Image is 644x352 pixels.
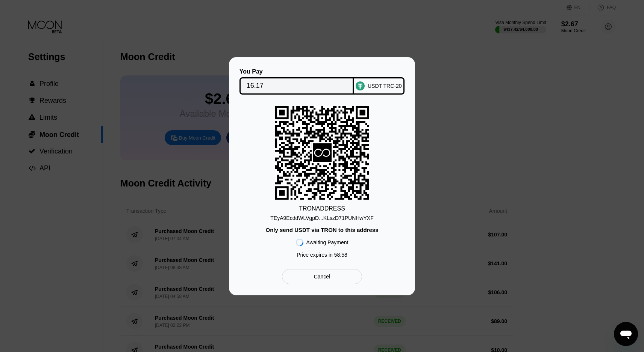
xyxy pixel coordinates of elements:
[368,83,402,89] div: USDT TRC-20
[614,322,638,346] iframe: Button to launch messaging window
[270,212,373,221] div: TEyA9EcddWLVgpD...KLszD71PUNHwYXF
[282,269,362,284] div: Cancel
[240,68,404,95] div: You PayUSDT TRC-20
[306,239,349,245] div: Awaiting Payment
[270,215,373,221] div: TEyA9EcddWLVgpD...KLszD71PUNHwYXF
[299,205,345,212] div: TRON ADDRESS
[297,252,347,258] div: Price expires in
[265,227,378,233] div: Only send USDT via TRON to this address
[314,273,330,280] div: Cancel
[334,252,347,258] span: 58 : 58
[239,68,354,75] div: You Pay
